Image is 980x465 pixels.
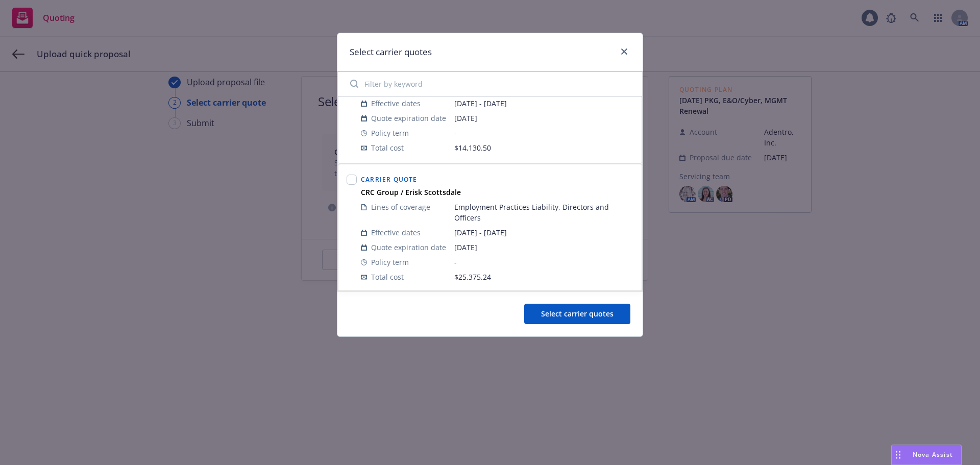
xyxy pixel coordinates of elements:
[454,113,633,124] span: [DATE]
[891,445,962,465] button: Nova Assist
[454,143,491,153] span: $14,130.50
[371,257,409,267] span: Policy term
[371,227,421,238] span: Effective dates
[541,309,614,319] span: Select carrier quotes
[454,257,633,267] span: -
[344,74,636,94] input: Filter by keyword
[618,45,630,58] a: close
[371,142,404,153] span: Total cost
[371,242,446,253] span: Quote expiration date
[892,445,904,464] div: Drag to move
[524,304,630,324] button: Select carrier quotes
[454,202,633,223] span: Employment Practices Liability, Directors and Officers
[454,98,633,109] span: [DATE] - [DATE]
[371,128,409,138] span: Policy term
[371,113,446,124] span: Quote expiration date
[350,45,432,59] h1: Select carrier quotes
[371,272,404,282] span: Total cost
[454,242,633,253] span: [DATE]
[361,175,418,184] span: Carrier Quote
[913,450,953,459] span: Nova Assist
[454,227,633,238] span: [DATE] - [DATE]
[454,128,633,138] span: -
[361,187,461,197] strong: CRC Group / Erisk Scottsdale
[454,272,491,282] span: $25,375.24
[371,202,430,212] span: Lines of coverage
[371,98,421,109] span: Effective dates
